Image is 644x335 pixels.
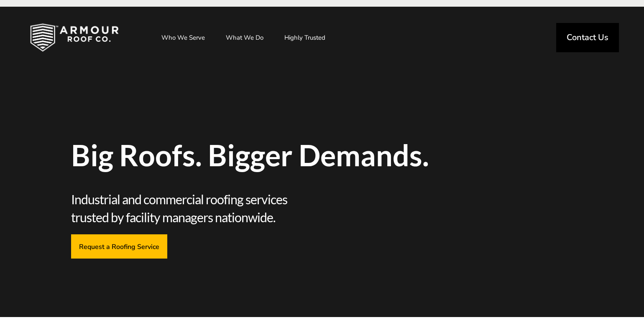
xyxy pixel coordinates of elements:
[71,140,443,170] span: Big Roofs. Bigger Demands.
[71,190,319,226] span: Industrial and commercial roofing services trusted by facility managers nationwide.
[567,33,608,42] span: Contact Us
[217,27,272,48] a: What We Do
[17,17,132,58] img: Industrial and Commercial Roofing Company | Armour Roof Co.
[79,242,159,250] span: Request a Roofing Service
[276,27,334,48] a: Highly Trusted
[153,27,213,48] a: Who We Serve
[556,23,619,52] a: Contact Us
[71,234,167,258] a: Request a Roofing Service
